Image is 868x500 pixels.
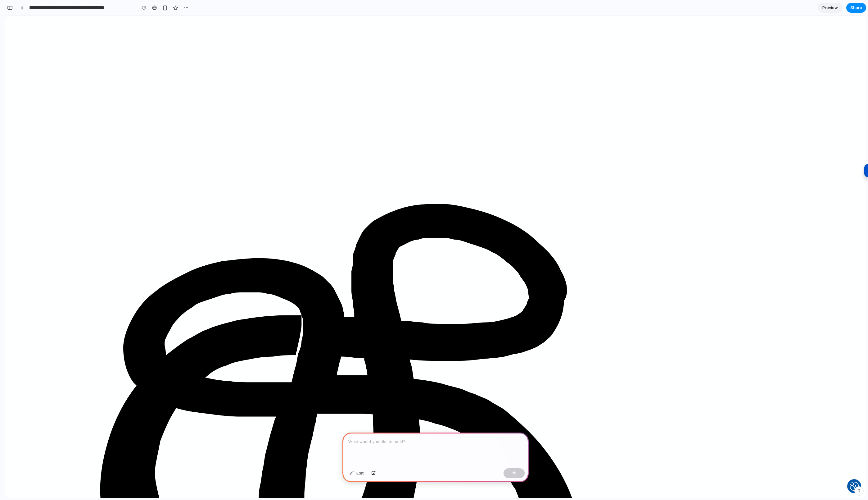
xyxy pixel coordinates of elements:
[850,5,862,11] span: Share
[846,3,866,13] button: Share
[844,466,854,475] button: Consent Preferences
[822,5,838,11] span: Preview
[818,3,843,13] a: Preview
[844,466,854,475] img: Revisit consent button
